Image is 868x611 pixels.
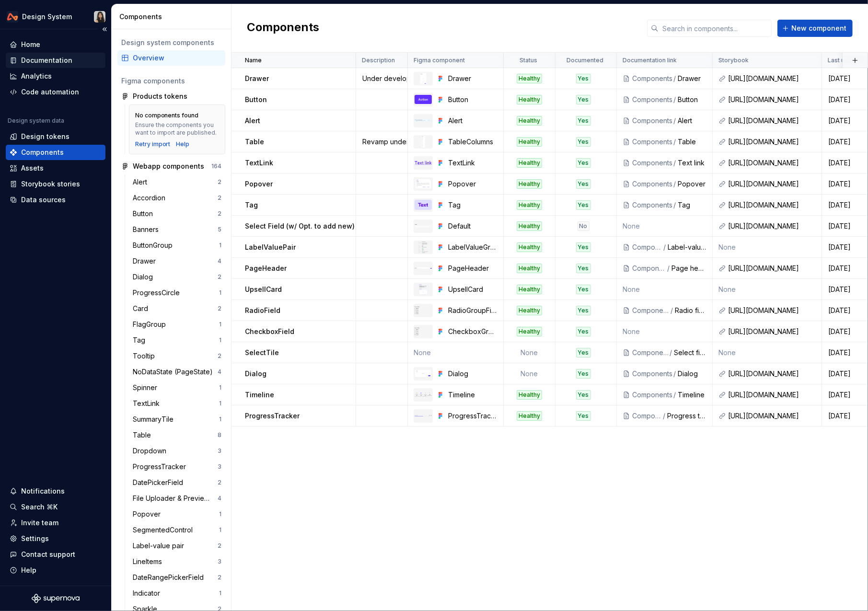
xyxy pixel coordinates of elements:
[418,284,428,295] img: UpsellCard
[576,264,591,273] div: Yes
[129,412,225,427] a: SummaryTile1
[672,74,678,83] div: /
[21,502,58,512] div: Search ⌘K
[728,179,816,189] div: [URL][DOMAIN_NAME]
[22,12,72,22] div: Design System
[415,178,432,189] img: Popover
[632,369,672,379] div: Components
[728,116,816,126] div: [URL][DOMAIN_NAME]
[133,256,160,266] div: Drawer
[245,348,279,357] p: SelectTile
[133,415,177,424] div: SummaryTile
[357,74,407,83] div: Under development: object header
[133,383,161,392] div: Spinner
[218,368,221,376] div: 4
[669,348,674,357] div: /
[713,237,822,258] td: None
[666,264,671,273] div: /
[504,342,556,363] td: None
[517,390,542,400] div: Healthy
[617,321,713,342] td: None
[632,242,662,252] div: Components
[632,200,672,210] div: Components
[415,159,432,166] img: TextLink
[576,348,591,357] div: Yes
[448,158,498,168] div: TextLink
[415,119,432,122] img: Alert
[576,200,591,210] div: Yes
[245,137,264,147] p: Table
[129,301,225,316] a: Card2
[133,351,159,361] div: Tooltip
[245,200,258,210] p: Tag
[448,179,498,189] div: Popover
[135,140,171,148] div: Retry import
[32,594,80,603] svg: Supernova Logo
[678,369,706,379] div: Dialog
[245,74,269,83] p: Drawer
[8,117,64,125] div: Design system data
[133,541,188,551] div: Label-value pair
[133,92,187,101] div: Products tokens
[6,499,105,515] button: Search ⌘K
[728,221,816,231] div: [URL][DOMAIN_NAME]
[517,137,542,147] div: Healthy
[6,129,105,144] a: Design tokens
[218,479,221,486] div: 2
[517,116,542,126] div: Healthy
[672,179,678,189] div: /
[21,163,44,173] div: Assets
[632,95,672,104] div: Components
[517,200,542,210] div: Healthy
[672,116,678,126] div: /
[674,348,706,357] div: Select field
[129,459,225,474] a: ProgressTracker3
[133,320,170,329] div: FlagGroup
[728,74,816,83] div: [URL][DOMAIN_NAME]
[448,327,498,336] div: CheckboxGroupField
[218,226,221,233] div: 5
[133,304,152,313] div: Card
[728,369,816,379] div: [URL][DOMAIN_NAME]
[219,415,221,423] div: 1
[245,179,273,189] p: Popover
[678,74,706,83] div: Drawer
[218,447,221,455] div: 3
[21,550,75,559] div: Contact support
[576,137,591,147] div: Yes
[218,495,221,502] div: 4
[415,224,432,228] img: Default
[6,547,105,562] button: Contact support
[6,515,105,530] a: Invite team
[245,327,294,336] p: CheckboxField
[448,285,498,294] div: UpsellCard
[21,179,80,189] div: Storybook stories
[133,272,157,282] div: Dialog
[218,574,221,581] div: 2
[7,11,18,23] img: 0733df7c-e17f-4421-95a9-ced236ef1ff0.png
[675,306,706,315] div: Radio field
[576,179,591,189] div: Yes
[21,148,64,157] div: Components
[211,162,221,170] div: 164
[245,95,267,104] p: Button
[6,145,105,160] a: Components
[728,95,816,104] div: [URL][DOMAIN_NAME]
[129,427,225,443] a: Table8
[6,563,105,578] button: Help
[218,210,221,218] div: 2
[21,71,52,81] div: Analytics
[678,158,706,168] div: Text link
[133,446,170,456] div: Dropdown
[448,95,498,104] div: Button
[713,279,822,300] td: None
[678,137,706,147] div: Table
[129,174,225,190] a: Alert2
[517,221,542,231] div: Healthy
[517,179,542,189] div: Healthy
[129,238,225,253] a: ButtonGroup1
[129,269,225,285] a: Dialog2
[133,367,217,377] div: NoDataState (PageState)
[678,95,706,104] div: Button
[133,557,166,566] div: LineItems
